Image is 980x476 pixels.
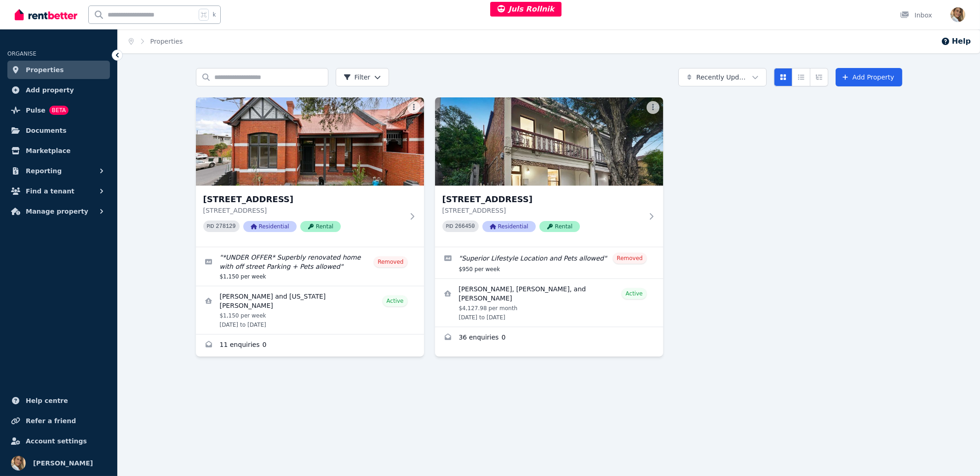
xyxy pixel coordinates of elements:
a: Add Property [836,68,902,86]
img: RentBetter [15,8,77,22]
button: Manage property [7,202,110,221]
p: [STREET_ADDRESS] [442,206,643,215]
code: 266450 [455,223,475,230]
button: More options [407,101,420,114]
button: Filter [336,68,390,86]
span: Residential [243,221,297,232]
a: 3 Green Street, Windsor[STREET_ADDRESS][STREET_ADDRESS]PID 278129ResidentialRental [196,97,424,247]
span: Juls Rollnik [498,5,555,13]
span: Manage property [26,206,88,217]
span: ORGANISE [7,51,36,57]
button: Reporting [7,162,110,180]
span: Recently Updated [696,73,748,82]
span: Refer a friend [26,415,76,426]
button: Compact list view [792,68,810,86]
img: Jodie Cartmer [951,7,965,22]
span: Documents [26,125,67,136]
small: PID [207,224,214,229]
h3: [STREET_ADDRESS] [203,193,404,206]
a: Enquiries for 150 Peel Street, Windsor [435,327,663,349]
p: [STREET_ADDRESS] [203,206,404,215]
a: Add property [7,81,110,99]
small: PID [446,224,453,229]
img: Jodie Cartmer [11,456,26,470]
a: Account settings [7,432,110,450]
button: More options [647,101,659,114]
span: Find a tenant [26,186,75,197]
a: Enquiries for 3 Green Street, Windsor [196,334,424,357]
span: k [212,11,216,18]
div: Inbox [900,11,932,20]
img: 3 Green Street, Windsor [196,97,424,186]
h3: [STREET_ADDRESS] [442,193,643,206]
span: Marketplace [26,145,70,156]
span: Pulse [26,105,46,116]
span: Help centre [26,395,68,406]
a: 150 Peel Street, Windsor[STREET_ADDRESS][STREET_ADDRESS]PID 266450ResidentialRental [435,97,663,247]
img: 150 Peel Street, Windsor [435,97,663,186]
span: Add property [26,85,74,96]
button: Card view [774,68,792,86]
span: Properties [26,64,64,75]
a: PulseBETA [7,101,110,119]
span: Reporting [26,165,62,176]
a: Edit listing: *UNDER OFFER* Superbly renovated home with off street Parking + Pets allowed [196,247,424,286]
button: Find a tenant [7,182,110,200]
span: Rental [539,221,580,232]
button: Expanded list view [810,68,828,86]
button: Recently Updated [678,68,767,86]
a: Edit listing: Superior Lifestyle Location and Pets allowed [435,247,663,278]
a: Documents [7,121,110,140]
span: BETA [49,106,69,115]
div: View options [774,68,828,86]
a: Properties [150,38,183,45]
span: Account settings [26,436,87,447]
a: Marketplace [7,142,110,160]
span: [PERSON_NAME] [33,458,93,469]
button: Help [941,36,971,47]
code: 278129 [216,223,235,230]
a: Refer a friend [7,412,110,430]
span: Filter [344,73,371,82]
span: Residential [482,221,536,232]
span: Rental [300,221,341,232]
a: Properties [7,61,110,79]
a: View details for Thomas Taylor and Georgia Gosbell [196,286,424,334]
a: Help centre [7,391,110,410]
nav: Breadcrumb [118,29,194,53]
a: View details for Charles Wells, Noah Farfalla, and Henry Sholl [435,279,663,327]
